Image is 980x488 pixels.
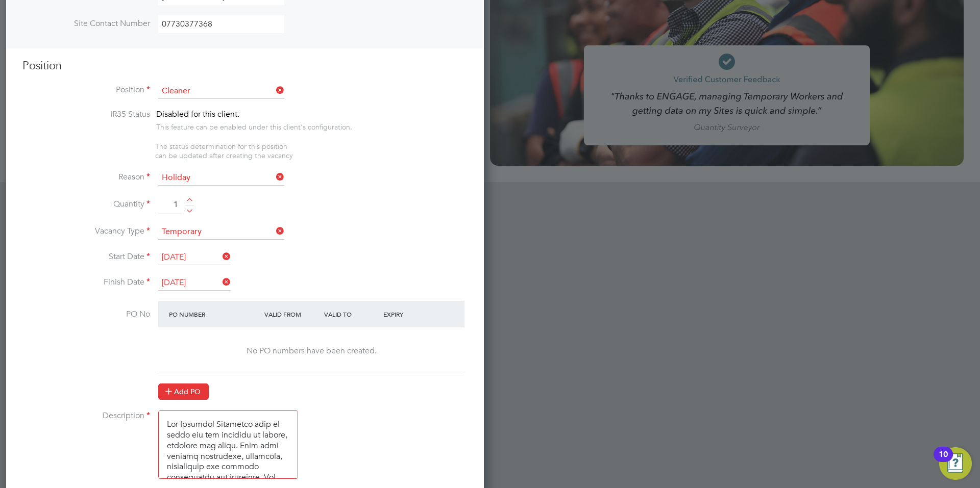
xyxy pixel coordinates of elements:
div: No PO numbers have been created. [168,346,454,356]
label: Reason [22,172,150,183]
div: This feature can be enabled under this client's configuration. [156,120,352,132]
label: Vacancy Type [22,226,150,237]
label: Position [22,85,150,95]
span: The status determination for this position can be updated after creating the vacancy [155,142,293,160]
span: Disabled for this client. [156,109,239,119]
label: Quantity [22,199,150,210]
input: Select one [158,224,284,240]
label: Start Date [22,251,150,262]
div: 10 [939,454,948,468]
label: Description [22,410,150,421]
input: Select one [158,250,231,265]
input: Select one [158,170,284,186]
h3: Position [22,59,468,73]
div: PO Number [166,305,262,323]
div: Valid To [322,305,381,323]
label: Finish Date [22,277,150,288]
label: IR35 Status [22,109,150,120]
button: Open Resource Center, 10 new notifications [939,447,972,480]
button: Add PO [158,383,209,400]
input: Select one [158,275,231,291]
input: Search for... [158,84,284,99]
label: Site Contact Number [22,18,150,29]
div: Valid From [262,305,322,323]
div: Expiry [381,305,440,323]
label: PO No [22,309,150,320]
